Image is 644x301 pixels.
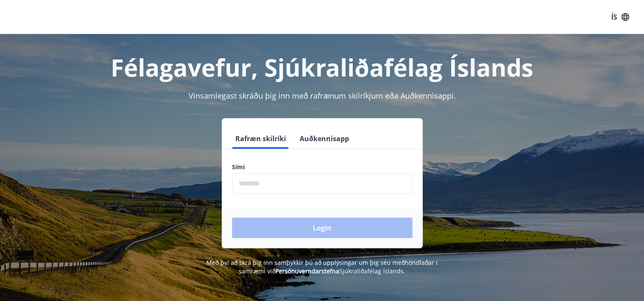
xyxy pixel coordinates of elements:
[232,128,289,149] button: Rafræn skilríki
[232,163,412,171] label: Sími
[275,267,339,275] a: Persónuverndarstefna
[607,9,634,25] button: ÍS
[296,128,352,149] button: Auðkennisapp
[26,51,618,83] h1: Félagavefur, Sjúkraliðafélag Íslands
[206,258,438,275] span: Með því að skrá þig inn samþykkir þú að upplýsingar um þig séu meðhöndlaðar í samræmi við Sjúkral...
[189,91,456,101] span: Vinsamlegast skráðu þig inn með rafrænum skilríkjum eða Auðkennisappi.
